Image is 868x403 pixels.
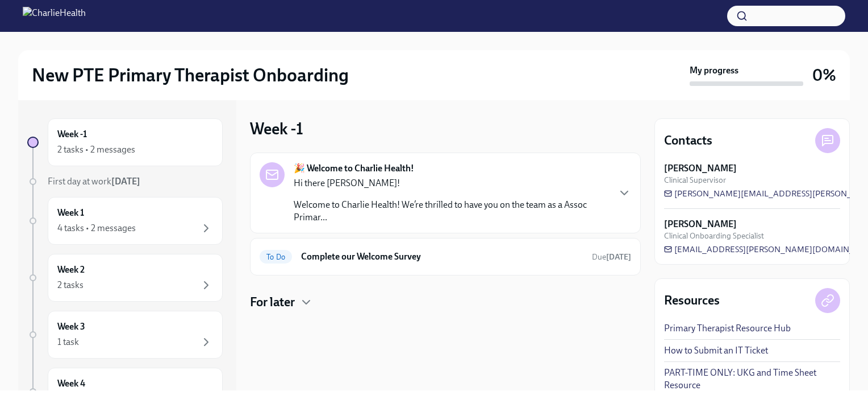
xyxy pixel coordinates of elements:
[57,222,136,235] div: 4 tasks • 2 messages
[812,65,836,85] h3: 0%
[664,162,737,175] strong: [PERSON_NAME]
[57,264,85,276] h6: Week 2
[592,252,631,262] span: September 17th, 2025 10:00
[664,344,768,357] a: How to Submit an IT Ticket
[690,64,738,77] strong: My progress
[664,175,726,186] span: Clinical Supervisor
[48,176,140,187] span: First day at work
[57,320,85,333] h6: Week 3
[57,336,79,348] div: 1 task
[27,175,223,188] a: First day at work[DATE]
[57,207,84,219] h6: Week 1
[294,199,608,224] p: Welcome to Charlie Health! We’re thrilled to have you on the team as a Assoc Primar...
[57,279,84,291] div: 2 tasks
[294,177,608,190] p: Hi there [PERSON_NAME]!
[260,253,292,261] span: To Do
[664,292,720,309] h4: Resources
[32,64,349,87] h2: New PTE Primary Therapist Onboarding
[57,377,85,390] h6: Week 4
[27,254,223,302] a: Week 22 tasks
[664,132,712,149] h4: Contacts
[27,118,223,166] a: Week -12 tasks • 2 messages
[301,250,583,263] h6: Complete our Welcome Survey
[250,294,295,311] h4: For later
[664,367,840,392] a: PART-TIME ONLY: UKG and Time Sheet Resource
[294,162,414,175] strong: 🎉 Welcome to Charlie Health!
[592,252,631,262] span: Due
[57,128,87,141] h6: Week -1
[23,7,86,25] img: CharlieHealth
[57,143,135,156] div: 2 tasks • 2 messages
[250,118,303,139] h3: Week -1
[606,252,631,262] strong: [DATE]
[111,176,140,187] strong: [DATE]
[250,294,641,311] div: For later
[664,218,737,231] strong: [PERSON_NAME]
[27,311,223,359] a: Week 31 task
[664,322,791,335] a: Primary Therapist Resource Hub
[260,248,631,266] a: To DoComplete our Welcome SurveyDue[DATE]
[27,197,223,245] a: Week 14 tasks • 2 messages
[664,231,764,241] span: Clinical Onboarding Specialist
